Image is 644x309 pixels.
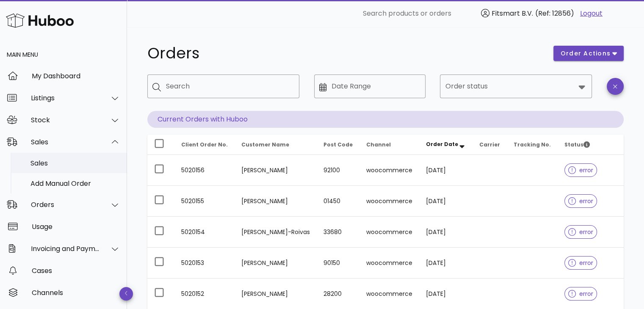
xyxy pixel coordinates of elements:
[568,260,593,266] span: error
[359,217,419,248] td: woocommerce
[147,111,624,128] p: Current Orders with Huboo
[30,179,120,188] div: Add Manual Order
[560,49,611,58] span: order actions
[241,141,289,148] span: Customer Name
[31,201,100,209] div: Orders
[31,94,100,102] div: Listings
[235,155,317,186] td: [PERSON_NAME]
[6,11,74,30] img: Huboo Logo
[419,217,473,248] td: [DATE]
[30,159,120,167] div: Sales
[32,72,120,80] div: My Dashboard
[174,155,235,186] td: 5020156
[235,135,317,155] th: Customer Name
[419,248,473,279] td: [DATE]
[317,155,359,186] td: 92100
[235,186,317,217] td: [PERSON_NAME]
[317,135,359,155] th: Post Code
[317,248,359,279] td: 90150
[580,8,603,19] a: Logout
[235,248,317,279] td: [PERSON_NAME]
[564,141,590,148] span: Status
[440,74,592,98] div: Order status
[317,217,359,248] td: 33680
[473,135,507,155] th: Carrier
[558,135,624,155] th: Status
[235,217,317,248] td: [PERSON_NAME]-Roivas
[419,186,473,217] td: [DATE]
[568,229,593,235] span: error
[568,291,593,297] span: error
[419,155,473,186] td: [DATE]
[419,135,473,155] th: Order Date: Sorted descending. Activate to remove sorting.
[317,186,359,217] td: 01450
[553,46,624,61] button: order actions
[32,289,120,297] div: Channels
[31,245,100,253] div: Invoicing and Payments
[32,267,120,275] div: Cases
[174,248,235,279] td: 5020153
[359,186,419,217] td: woocommerce
[568,167,593,173] span: error
[535,8,574,18] span: (Ref: 12856)
[507,135,558,155] th: Tracking No.
[32,223,120,231] div: Usage
[479,141,500,148] span: Carrier
[492,8,533,18] span: Fitsmart B.V.
[359,248,419,279] td: woocommerce
[359,155,419,186] td: woocommerce
[174,186,235,217] td: 5020155
[147,46,543,61] h1: Orders
[514,141,551,148] span: Tracking No.
[426,141,458,148] span: Order Date
[174,217,235,248] td: 5020154
[31,116,100,124] div: Stock
[31,138,100,146] div: Sales
[568,198,593,204] span: error
[174,135,235,155] th: Client Order No.
[359,135,419,155] th: Channel
[323,141,353,148] span: Post Code
[181,141,228,148] span: Client Order No.
[366,141,391,148] span: Channel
